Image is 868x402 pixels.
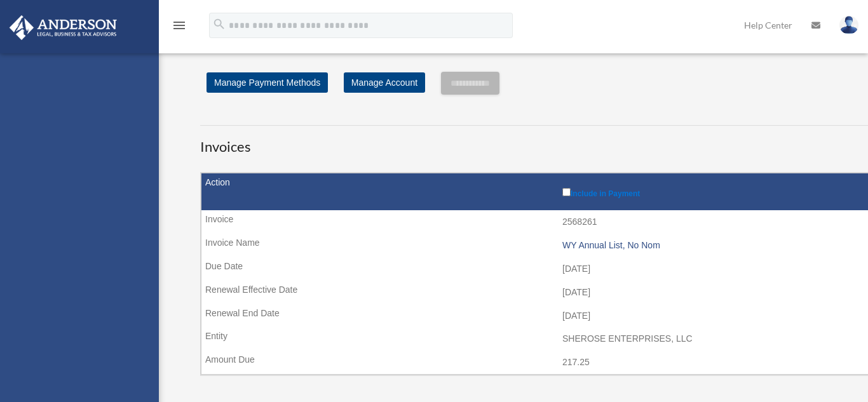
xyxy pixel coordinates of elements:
[207,72,328,93] a: Manage Payment Methods
[562,188,571,196] input: Include in Payment
[839,16,858,34] img: User Pic
[212,17,226,31] i: search
[172,18,187,33] i: menu
[172,22,187,33] a: menu
[344,72,425,93] a: Manage Account
[6,15,121,40] img: Anderson Advisors Platinum Portal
